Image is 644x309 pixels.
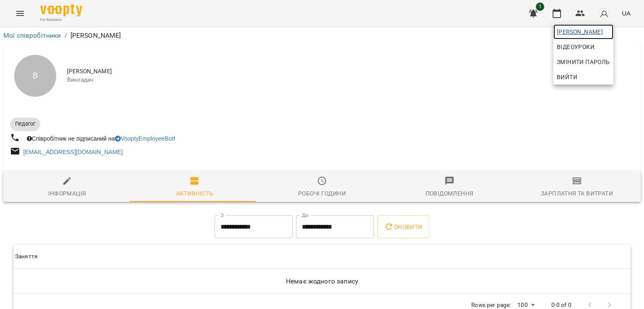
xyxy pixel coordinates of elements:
[553,24,613,39] a: [PERSON_NAME]
[553,39,598,54] a: Відеоуроки
[557,27,610,37] span: [PERSON_NAME]
[557,42,595,52] span: Відеоуроки
[557,57,610,67] span: Змінити пароль
[557,72,577,82] span: Вийти
[553,70,613,85] button: Вийти
[553,54,613,70] a: Змінити пароль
